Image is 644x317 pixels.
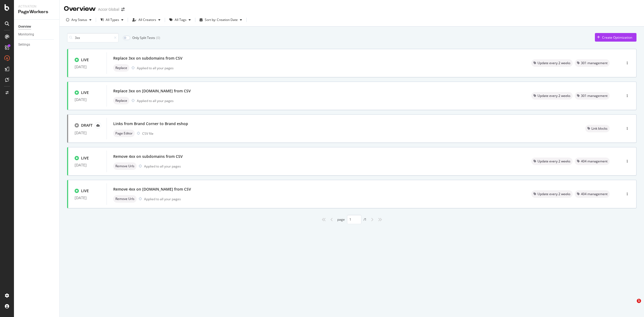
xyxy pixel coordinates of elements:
[156,35,160,40] div: ( 0 )
[595,33,636,42] button: Create Optimization
[369,215,376,224] div: angle-right
[81,155,89,161] div: LIVE
[205,18,238,21] div: Sort by: Creation Date
[130,16,163,24] button: All Creators
[18,42,56,48] a: Settings
[81,123,93,128] div: DRAFT
[106,18,119,21] div: All Types
[81,188,89,194] div: LIVE
[602,35,632,40] div: Create Optimization
[581,192,608,196] span: 404 management
[115,165,134,168] span: Remove Urls
[113,130,135,137] div: neutral label
[581,160,608,163] span: 404 management
[113,121,188,126] div: Links from Brand Corner to Brand eshop
[197,16,244,24] button: Sort by: Creation Date
[376,215,384,224] div: angles-right
[137,99,174,103] div: Applied to all your pages
[18,4,55,9] div: Activation
[98,7,119,12] div: Accor Global
[18,9,55,15] div: PageWorkers
[18,24,31,30] div: Overview
[531,158,573,165] div: neutral label
[585,125,610,132] div: neutral label
[575,190,610,198] div: neutral label
[18,42,30,48] div: Settings
[637,299,641,303] span: 1
[591,127,608,130] span: Link blocks
[81,90,89,95] div: LIVE
[575,92,610,100] div: neutral label
[167,16,193,24] button: All Tags
[113,88,191,94] div: Replace 3xx on [DOMAIN_NAME] from CSV
[581,61,608,65] span: 301 management
[18,32,56,37] a: Monitoring
[75,196,100,200] div: [DATE]
[115,99,127,102] span: Replace
[115,66,127,70] span: Replace
[626,299,639,312] iframe: Intercom live chat
[113,97,129,104] div: neutral label
[113,187,191,192] div: Remove 4xx on [DOMAIN_NAME] from CSV
[115,197,134,201] span: Remove Urls
[132,35,155,40] div: Only Split Tests
[98,16,126,24] button: All Types
[71,18,87,21] div: Any Status
[320,215,328,224] div: angles-left
[81,57,89,63] div: LIVE
[144,164,181,169] div: Applied to all your pages
[75,163,100,167] div: [DATE]
[64,4,96,13] div: Overview
[142,131,153,136] div: CSV file
[67,33,119,42] input: Search an Optimization
[64,16,94,24] button: Any Status
[575,158,610,165] div: neutral label
[18,24,56,30] a: Overview
[575,59,610,67] div: neutral label
[115,132,133,135] span: Page Editor
[75,65,100,69] div: [DATE]
[144,197,181,201] div: Applied to all your pages
[121,8,125,11] div: arrow-right-arrow-left
[537,94,570,97] span: Update every 2 weeks
[75,97,100,102] div: [DATE]
[337,215,367,224] div: page / 1
[113,64,129,72] div: neutral label
[537,192,570,196] span: Update every 2 weeks
[137,66,174,70] div: Applied to all your pages
[531,190,573,198] div: neutral label
[113,195,137,203] div: neutral label
[537,160,570,163] span: Update every 2 weeks
[328,215,335,224] div: angle-left
[113,162,137,170] div: neutral label
[531,59,573,67] div: neutral label
[75,131,100,135] div: [DATE]
[175,18,186,21] div: All Tags
[138,18,156,21] div: All Creators
[531,92,573,100] div: neutral label
[113,56,182,61] div: Replace 3xx on subdomains from CSV
[18,32,34,37] div: Monitoring
[581,94,608,97] span: 301 management
[537,61,570,65] span: Update every 2 weeks
[113,154,183,159] div: Remove 4xx on subdomains from CSV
